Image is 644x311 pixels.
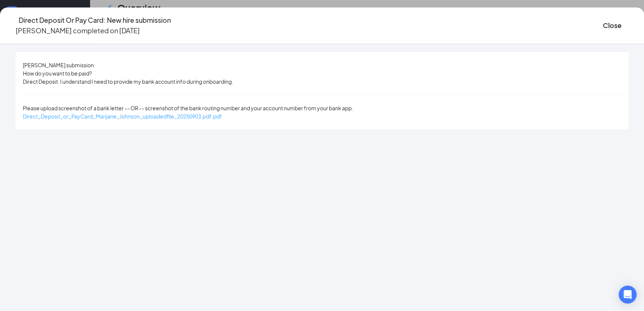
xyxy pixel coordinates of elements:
a: Direct_Deposit_or_PayCard_Marijane_Johnson_uploadedfile_20250903.pdf.pdf [23,113,222,120]
span: How do you want to be paid? [23,70,92,77]
p: [PERSON_NAME] completed on [DATE] [16,25,140,36]
div: Open Intercom Messenger [619,286,637,304]
span: [PERSON_NAME] submission [23,62,94,68]
button: Close [603,20,622,31]
h4: Direct Deposit Or Pay Card: New hire submission [19,15,171,25]
span: Direct Deposit. I understand I need to provide my bank account info during onboarding. [23,78,233,85]
span: Please upload screenshot of a bank letter -- OR -- screenshot of the bank routing number and your... [23,105,353,111]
